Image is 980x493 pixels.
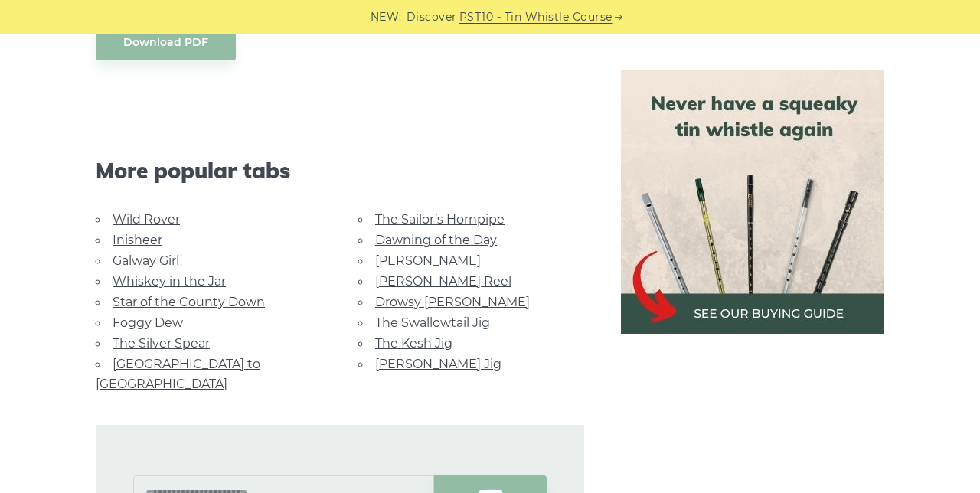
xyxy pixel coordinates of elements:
a: PST10 - Tin Whistle Course [459,8,612,26]
a: Star of the County Down [113,295,265,309]
a: [GEOGRAPHIC_DATA] to [GEOGRAPHIC_DATA] [96,357,260,391]
span: Discover [407,8,457,26]
a: [PERSON_NAME] Reel [375,274,511,289]
span: More popular tabs [96,158,584,184]
a: The Swallowtail Jig [375,315,490,330]
a: [PERSON_NAME] [375,253,481,268]
a: Wild Rover [113,212,180,227]
img: tin whistle buying guide [621,70,884,334]
a: The Kesh Jig [375,336,452,351]
a: Drowsy [PERSON_NAME] [375,295,530,309]
a: Dawning of the Day [375,233,497,247]
a: Download PDF [96,24,236,60]
a: The Silver Spear [113,336,210,351]
span: NEW: [371,8,402,26]
a: The Sailor’s Hornpipe [375,212,505,227]
a: [PERSON_NAME] Jig [375,357,501,371]
a: Galway Girl [113,253,179,268]
a: Foggy Dew [113,315,183,330]
a: Whiskey in the Jar [113,274,226,289]
a: Inisheer [113,233,162,247]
